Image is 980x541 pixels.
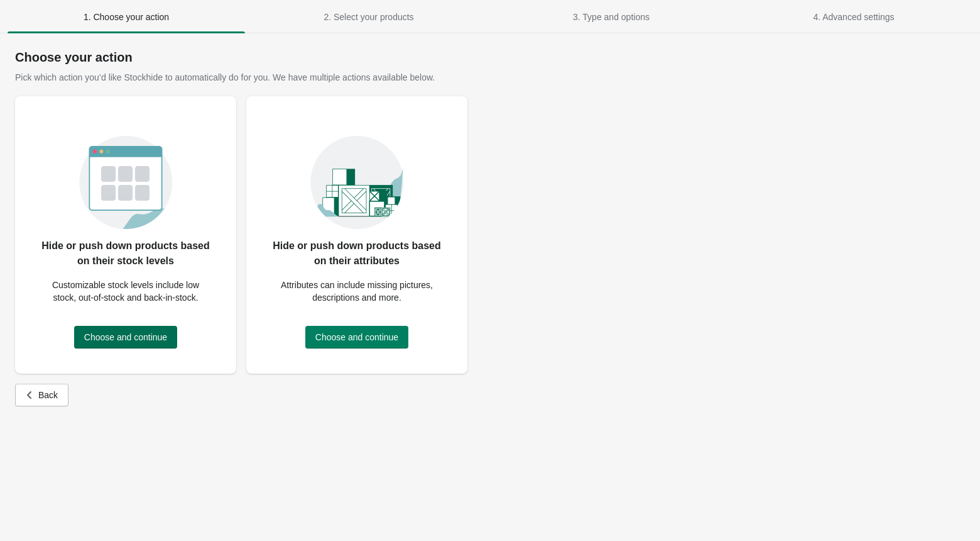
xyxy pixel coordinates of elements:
[324,12,413,22] span: 2. Select your products
[84,12,169,22] span: 1. Choose your action
[15,72,435,82] span: Pick which action you’d like Stockhide to automatically do for you. We have multiple actions avai...
[813,12,894,22] span: 4. Advanced settings
[271,238,442,269] p: Hide or push down products based on their attributes
[305,326,408,349] button: Choose and continue
[573,12,650,22] span: 3. Type and options
[84,332,167,342] span: Choose and continue
[15,384,68,406] button: Back
[315,332,398,342] span: Choose and continue
[15,50,965,65] h1: Choose your action
[74,326,177,349] button: Choose and continue
[40,238,211,269] p: Hide or push down products based on their stock levels
[40,279,211,304] p: Customizable stock levels include low stock, out-of-stock and back-in-stock.
[38,390,58,400] span: Back
[310,121,404,230] img: attributes_card_image-afb7489f.png
[271,279,442,304] p: Attributes can include missing pictures, descriptions and more.
[79,121,173,230] img: oz8X1bshQIS0xf8BoWVbRJtq3d8AAAAASUVORK5CYII=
